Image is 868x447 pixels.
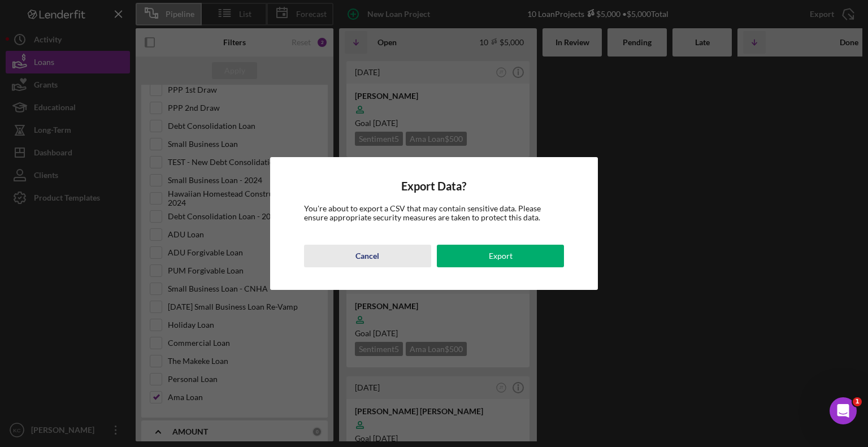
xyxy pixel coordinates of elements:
[304,180,565,193] h4: Export Data?
[853,397,862,406] span: 1
[830,397,857,424] iframe: Intercom live chat
[355,245,379,267] div: Cancel
[437,245,564,267] button: Export
[304,204,565,222] div: You're about to export a CSV that may contain sensitive data. Please ensure appropriate security ...
[489,245,513,267] div: Export
[304,245,431,267] button: Cancel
